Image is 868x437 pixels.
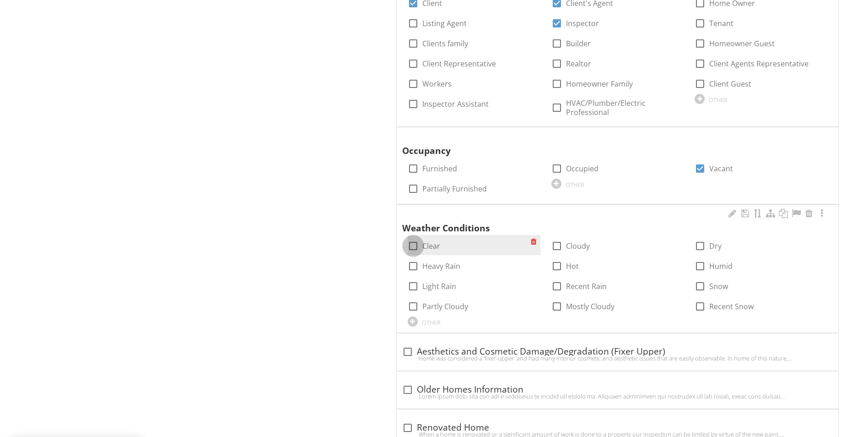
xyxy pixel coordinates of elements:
label: Recent Snow [709,302,754,311]
label: Clients family [422,39,468,48]
label: Listing Agent [422,19,467,28]
div: Occupancy [402,131,811,158]
label: Heavy Rain [422,262,460,271]
label: Clear [422,241,440,251]
label: Partly Cloudy [422,302,468,311]
label: Client Representative [422,59,496,68]
div: Weather Conditions [402,208,811,235]
label: Homeowner Family [566,79,633,88]
label: Vacant [709,164,733,173]
label: Occupied [566,164,598,173]
label: Realtor [566,59,591,68]
label: HVAC/Plumber/Electric Professional [566,98,684,117]
label: Inspector [566,19,599,28]
label: Builder [566,39,591,48]
label: Client Guest [709,79,751,88]
label: Partially Furnished [422,184,487,193]
div: OTHER [422,319,441,326]
div: OTHER [709,96,728,104]
label: Dry [709,241,722,251]
label: Recent Rain [566,282,607,291]
label: Workers [422,79,452,88]
label: Homeowner Guest [709,39,775,48]
label: Inspector Assistant [422,99,489,109]
div: OTHER [566,181,584,188]
label: Hot [566,262,579,271]
label: Cloudy [566,241,590,251]
label: Light Rain [422,282,456,291]
label: Furnished [422,164,457,173]
label: Client Agents Representative [709,59,809,68]
label: Mostly Cloudy [566,302,615,311]
label: Humid [709,262,733,271]
label: Snow [709,282,728,291]
div: Lorem ipsum dolo sita con adi e seddoeius te incidid utl etdolo ma. Aliquaen adminimven qui nostr... [402,393,833,400]
div: Home was considered a 'fixer-upper' and had many interior cosmetic and aesthetic issues that are ... [402,355,833,362]
label: Tenant [709,19,733,28]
